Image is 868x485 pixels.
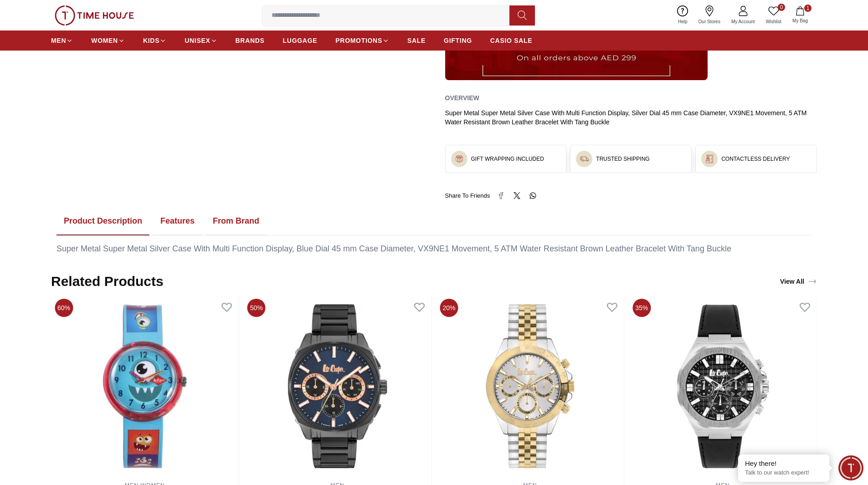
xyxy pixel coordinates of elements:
[244,295,431,477] img: Lee Cooper Men's Black Dial Multi Function Watch - LC07925.350
[629,295,817,477] img: Lee Cooper Men's Dark Blue Dial Multi Function Watch - LC07983.399
[407,36,426,45] span: SALE
[455,154,464,163] img: ...
[91,36,118,45] span: WOMEN
[804,5,812,12] span: 1
[143,32,166,49] a: KIDS
[56,243,812,255] div: Super Metal Super Metal Silver Case With Multi Function Display, Blue Dial 45 mm Case Diameter, V...
[787,5,813,26] button: 1My Bag
[445,91,479,105] h2: Overview
[789,17,812,24] span: My Bag
[236,36,265,45] span: BRANDS
[780,277,817,286] div: View All
[440,299,458,317] span: 20%
[490,32,533,49] a: CASIO SALE
[632,299,651,317] span: 35%
[490,36,533,45] span: CASIO SALE
[153,207,202,235] button: Features
[335,32,389,49] a: PROMOTIONS
[247,299,266,317] span: 50%
[56,207,149,235] button: Product Description
[728,18,759,25] span: My Account
[721,155,790,163] h3: CONTACTLESS DELIVERY
[695,18,724,25] span: Our Stores
[236,32,265,49] a: BRANDS
[91,32,125,49] a: WOMEN
[335,36,382,45] span: PROMOTIONS
[205,207,267,235] button: From Brand
[51,36,66,45] span: MEN
[745,459,822,468] div: Hey there!
[51,273,164,290] h2: Related Products
[283,32,318,49] a: LUGGAGE
[471,155,544,163] h3: GIFT WRAPPING INCLUDED
[580,154,589,163] img: ...
[51,295,239,477] img: Lee Cooper Unisex's Blue Dial Multi Function Watch - LC.K.4.899
[705,154,714,163] img: ...
[55,299,73,317] span: 60%
[437,295,624,477] img: Lee Cooper Men's Silver Dial Multi Function Watch - LC07963.230
[283,36,318,45] span: LUGGAGE
[778,275,819,288] a: View All
[693,4,726,27] a: Our Stores
[838,455,863,480] div: Chat Widget
[445,191,490,200] span: Share To Friends
[674,18,691,25] span: Help
[673,4,693,27] a: Help
[745,469,822,477] p: Talk to our watch expert!
[51,32,73,49] a: MEN
[185,36,210,45] span: UNISEX
[596,155,649,163] h3: TRUSTED SHIPPING
[445,108,817,127] div: Super Metal Super Metal Silver Case With Multi Function Display, Silver Dial 45 mm Case Diameter,...
[185,32,217,49] a: UNISEX
[143,36,159,45] span: KIDS
[444,32,472,49] a: GIFTING
[55,5,134,26] img: ...
[762,18,785,25] span: Wishlist
[407,32,426,49] a: SALE
[778,4,785,11] span: 0
[444,36,472,45] span: GIFTING
[760,4,787,27] a: 0Wishlist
